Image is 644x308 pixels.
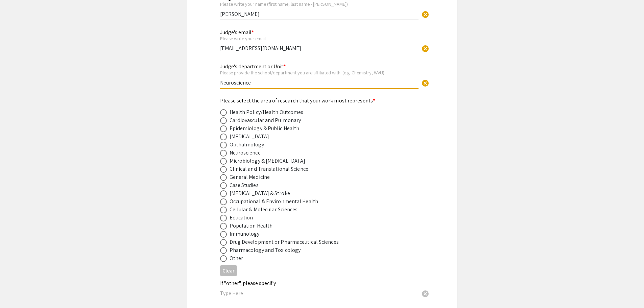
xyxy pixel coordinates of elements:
[220,10,419,18] input: Type Here
[220,97,376,104] mat-label: Please select the area of research that your work most represents
[419,76,432,89] button: Clear
[220,45,419,52] input: Type Here
[230,214,253,222] div: Education
[230,149,261,157] div: Neuroscience
[230,157,306,165] div: Microbiology & [MEDICAL_DATA]
[220,290,419,297] input: Type Here
[230,165,308,173] div: Clinical and Translational Science
[421,45,429,53] span: cancel
[230,197,318,206] div: Occupational & Environmental Health
[230,254,243,262] div: Other
[230,230,260,238] div: Immunology
[230,116,301,124] div: Cardiovascular and Pulmonary
[419,42,432,55] button: Clear
[230,108,304,116] div: Health Policy/Health Outcomes
[230,173,270,181] div: General Medicine
[421,79,429,87] span: cancel
[230,189,290,197] div: [MEDICAL_DATA] & Stroke
[220,63,286,70] mat-label: Judge's department or Unit
[419,287,432,300] button: Clear
[220,70,419,76] div: Please provide the school/department you are affiliated with: (e.g. Chemistry, WVU)
[220,265,237,276] button: Clear
[230,133,269,141] div: [MEDICAL_DATA]
[220,35,419,42] div: Please write your email
[421,290,429,298] span: cancel
[419,7,432,21] button: Clear
[220,280,276,287] mat-label: If "other", please specifiy
[230,206,298,214] div: Cellular & Molecular Sciences
[230,246,301,254] div: Pharmacology and Toxicology
[230,222,273,230] div: Population Health
[230,238,339,246] div: Drug Development or Pharmaceutical Sciences
[230,181,259,189] div: Case Studies
[220,79,419,86] input: Type Here
[421,10,429,19] span: cancel
[5,278,29,303] iframe: Chat
[230,124,300,133] div: Epidemiology & Public Health
[220,29,254,36] mat-label: Judge's email
[220,1,419,7] div: Please write your name (first name, last name - [PERSON_NAME])
[230,141,264,149] div: Opthalmology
